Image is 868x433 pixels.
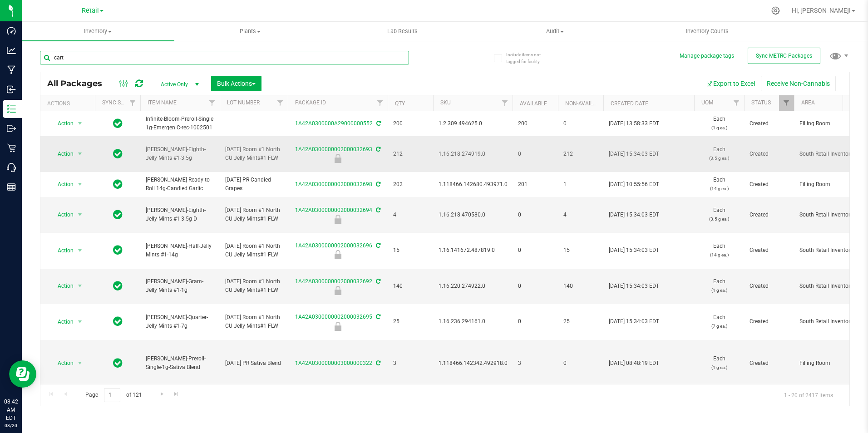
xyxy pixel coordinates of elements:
[7,182,16,192] inline-svg: Reports
[700,76,761,91] button: Export to Excel
[393,282,428,290] span: 140
[49,178,74,191] span: Action
[9,360,36,388] iframe: Resource center
[49,357,74,369] span: Action
[225,277,282,295] span: [DATE] Room #1 North CU Jelly Mints#1 FLW
[700,251,739,259] p: (14 g ea.)
[799,150,857,158] span: South Retail Inventory
[286,250,389,259] div: Newly Received
[750,282,789,290] span: Created
[217,80,256,87] span: Bulk Actions
[146,176,214,193] span: [PERSON_NAME]-Ready to Roll 14g-Candied Garlic
[518,359,552,368] span: 3
[750,246,789,255] span: Created
[74,117,86,130] span: select
[479,27,631,35] span: Audit
[750,211,789,219] span: Created
[373,95,388,111] a: Filter
[751,99,771,106] a: Status
[609,359,659,368] span: [DATE] 08:48:19 EDT
[227,99,260,106] a: Lot Number
[393,211,428,219] span: 4
[506,51,552,65] span: Include items not tagged for facility
[146,354,214,372] span: [PERSON_NAME]-Preroll-Single-1g-Sativa Blend
[393,150,428,158] span: 212
[49,148,74,160] span: Action
[777,388,840,402] span: 1 - 20 of 2417 items
[563,246,598,255] span: 15
[113,357,123,369] span: In Sync
[761,76,836,91] button: Receive Non-Cannabis
[700,115,739,132] span: Each
[792,7,851,14] span: Hi, [PERSON_NAME]!
[439,119,507,128] span: 1.2.309.494625.0
[770,6,781,15] div: Manage settings
[375,27,430,35] span: Lab Results
[295,120,373,127] a: 1A42A0300000A29000000552
[609,119,659,128] span: [DATE] 13:58:33 EDT
[680,52,734,60] button: Manage package tags
[295,360,372,366] a: 1A42A0300000003000000322
[799,119,857,128] span: Filling Room
[756,53,812,59] span: Sync METRC Packages
[609,317,659,326] span: [DATE] 15:34:03 EDT
[113,244,123,256] span: In Sync
[225,206,282,223] span: [DATE] Room #1 North CU Jelly Mints#1 FLW
[225,313,282,330] span: [DATE] Room #1 North CU Jelly Mints#1 FLW
[439,211,507,219] span: 1.16.218.470580.0
[631,22,784,41] a: Inventory Counts
[7,26,16,35] inline-svg: Dashboard
[295,99,326,106] a: Package ID
[393,119,428,128] span: 200
[563,317,598,326] span: 25
[49,244,74,257] span: Action
[375,207,380,213] span: Sync from Compliance System
[439,317,507,326] span: 1.16.236.294161.0
[113,280,123,292] span: In Sync
[799,246,857,255] span: South Retail Inventory
[375,120,381,127] span: Sync from Compliance System
[609,246,659,255] span: [DATE] 15:34:03 EDT
[393,246,428,255] span: 15
[74,357,86,369] span: select
[7,143,16,153] inline-svg: Retail
[22,27,174,35] span: Inventory
[113,117,123,130] span: In Sync
[375,278,380,285] span: Sync from Compliance System
[750,119,789,128] span: Created
[74,315,86,328] span: select
[146,145,214,162] span: [PERSON_NAME]-Eighth-Jelly Mints #1-3.5g
[225,242,282,259] span: [DATE] Room #1 North CU Jelly Mints#1 FLW
[563,119,598,128] span: 0
[565,100,606,107] a: Non-Available
[113,148,123,160] span: In Sync
[611,100,648,107] a: Created Date
[439,180,508,189] span: 1.118466.142680.493971.0
[393,180,428,189] span: 202
[146,115,214,132] span: Infinite-Bloom-Preroll-Single 1g-Emergen C-rec-1002501
[175,27,326,35] span: Plants
[225,145,282,162] span: [DATE] Room #1 North CU Jelly Mints#1 FLW
[326,22,479,41] a: Lab Results
[155,388,168,400] a: Go to the next page
[47,100,91,107] div: Actions
[518,180,552,189] span: 201
[801,99,815,106] a: Area
[47,79,111,89] span: All Packages
[700,145,739,162] span: Each
[74,244,86,257] span: select
[799,317,857,326] span: South Retail Inventory
[113,208,123,221] span: In Sync
[700,322,739,330] p: (7 g ea.)
[4,398,18,422] p: 08:42 AM EDT
[700,215,739,223] p: (3.5 g ea.)
[439,359,508,368] span: 1.118466.142342.492918.0
[563,359,598,368] span: 0
[700,277,739,295] span: Each
[750,150,789,158] span: Created
[498,95,513,111] a: Filter
[750,359,789,368] span: Created
[520,100,547,107] a: Available
[375,181,380,187] span: Sync from Compliance System
[49,315,74,328] span: Action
